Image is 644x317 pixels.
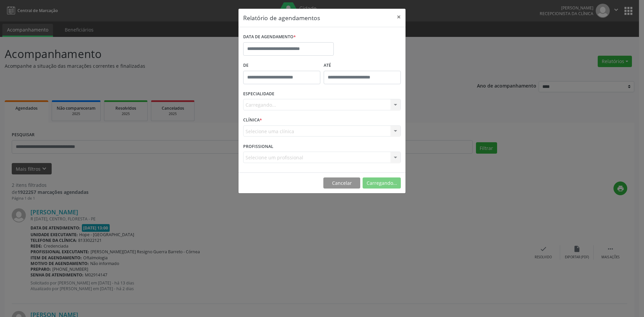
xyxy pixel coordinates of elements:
label: ESPECIALIDADE [243,89,274,99]
label: PROFISSIONAL [243,141,273,152]
label: ATÉ [324,60,401,71]
h5: Relatório de agendamentos [243,13,320,22]
button: Carregando... [363,177,401,189]
label: DATA DE AGENDAMENTO [243,32,296,42]
button: Close [392,9,406,25]
label: CLÍNICA [243,115,262,125]
button: Cancelar [323,177,360,189]
label: De [243,60,320,71]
